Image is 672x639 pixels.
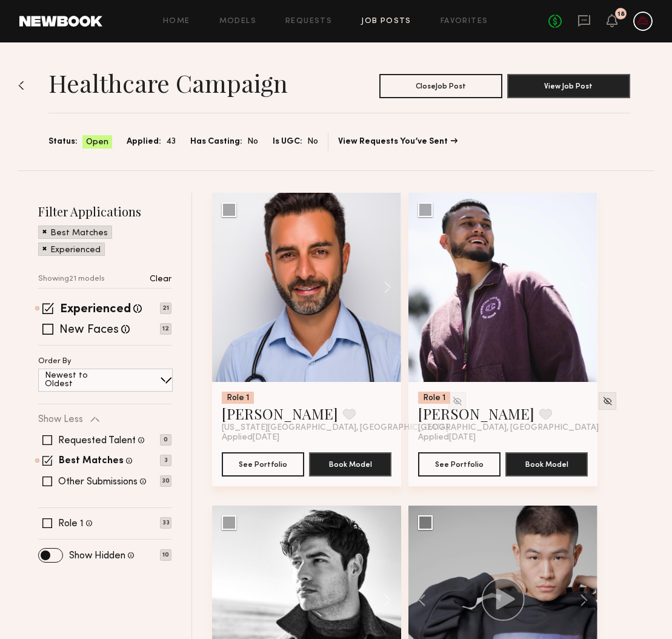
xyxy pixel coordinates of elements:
[190,135,242,149] span: Has Casting:
[38,275,105,283] p: Showing 21 models
[160,323,171,335] p: 12
[58,436,136,446] label: Requested Talent
[219,18,256,25] a: Models
[160,434,171,446] p: 0
[338,138,457,146] a: View Requests You’ve Sent
[38,415,83,424] p: Show Less
[18,81,24,90] img: Back to previous page
[160,475,171,487] p: 30
[361,18,411,25] a: Job Posts
[247,135,258,149] span: No
[222,433,391,443] div: Applied [DATE]
[59,457,124,466] label: Best Matches
[418,392,450,404] div: Role 1
[418,452,501,477] button: See Portfolio
[418,404,534,423] a: [PERSON_NAME]
[222,452,304,477] button: See Portfolio
[505,452,588,477] button: Book Model
[38,203,171,219] h2: Filter Applications
[163,18,190,25] a: Home
[285,18,332,25] a: Requests
[418,423,599,433] span: [GEOGRAPHIC_DATA], [GEOGRAPHIC_DATA]
[38,358,72,366] p: Order By
[379,74,502,98] button: CloseJob Post
[48,68,288,98] h1: Healthcare Campaign
[273,135,302,149] span: Is UGC:
[60,304,131,316] label: Experienced
[50,229,108,238] p: Best Matches
[507,74,630,98] button: View Job Post
[309,458,391,469] a: Book Model
[150,275,171,284] p: Clear
[58,519,84,529] label: Role 1
[222,392,254,404] div: Role 1
[127,135,161,149] span: Applied:
[617,11,625,18] div: 18
[48,135,78,149] span: Status:
[307,135,318,149] span: No
[441,18,488,25] a: Favorites
[160,517,171,529] p: 33
[69,551,125,561] label: Show Hidden
[222,404,338,423] a: [PERSON_NAME]
[602,396,613,406] img: Unhide Model
[166,135,176,149] span: 43
[86,136,108,149] span: Open
[505,458,588,469] a: Book Model
[50,246,101,255] p: Experienced
[309,452,391,477] button: Book Model
[160,303,171,314] p: 21
[418,433,588,443] div: Applied [DATE]
[58,477,138,487] label: Other Submissions
[160,549,171,561] p: 10
[222,423,448,433] span: [US_STATE][GEOGRAPHIC_DATA], [GEOGRAPHIC_DATA]
[59,324,119,336] label: New Faces
[45,372,117,389] p: Newest to Oldest
[160,455,171,466] p: 3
